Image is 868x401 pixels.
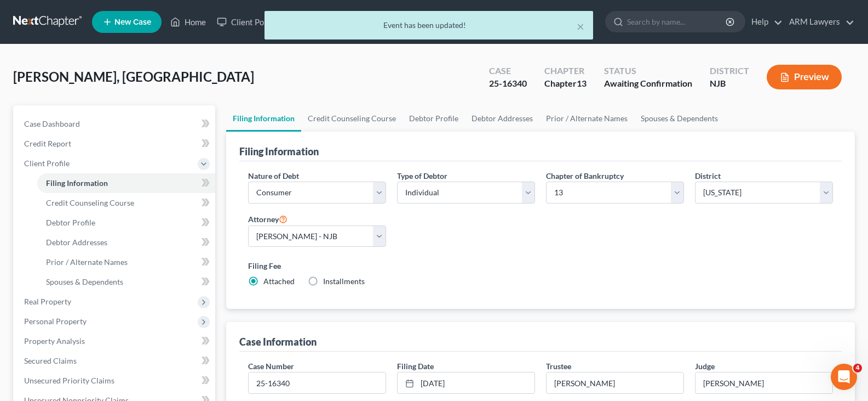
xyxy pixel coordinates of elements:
[710,65,749,77] div: District
[37,233,215,252] a: Debtor Addresses
[539,105,634,132] a: Prior / Alternate Names
[24,376,114,385] span: Unsecured Priority Claims
[547,372,683,393] input: --
[239,145,319,158] div: Filing Information
[465,105,539,132] a: Debtor Addresses
[263,276,295,286] span: Attached
[15,331,215,351] a: Property Analysis
[695,170,721,182] label: District
[15,114,215,134] a: Case Dashboard
[544,65,587,77] div: Chapter
[248,212,288,225] label: Attorney
[24,356,77,365] span: Secured Claims
[249,372,386,393] input: Enter case number...
[604,65,692,77] div: Status
[24,317,87,326] span: Personal Property
[604,77,692,90] div: Awaiting Confirmation
[15,371,215,391] a: Unsecured Priority Claims
[15,351,215,371] a: Secured Claims
[273,20,584,31] div: Event has been updated!
[634,105,725,132] a: Spouses & Dependents
[546,170,624,182] label: Chapter of Bankruptcy
[397,360,434,372] label: Filing Date
[13,69,254,84] span: [PERSON_NAME], [GEOGRAPHIC_DATA]
[544,77,587,90] div: Chapter
[24,119,80,128] span: Case Dashboard
[37,252,215,272] a: Prior / Alternate Names
[767,65,842,89] button: Preview
[226,105,301,132] a: Filing Information
[46,218,95,227] span: Debtor Profile
[577,20,584,33] button: ×
[695,360,715,372] label: Judge
[37,193,215,213] a: Credit Counseling Course
[15,134,215,154] a: Credit Report
[397,170,447,182] label: Type of Debtor
[37,173,215,193] a: Filing Information
[239,335,317,348] div: Case Information
[46,257,128,267] span: Prior / Alternate Names
[489,77,527,90] div: 25-16340
[37,272,215,292] a: Spouses & Dependents
[710,77,749,90] div: NJB
[24,159,70,168] span: Client Profile
[46,277,123,286] span: Spouses & Dependents
[46,238,107,247] span: Debtor Addresses
[831,364,857,390] iframe: Intercom live chat
[248,170,299,182] label: Nature of Debt
[301,105,403,132] a: Credit Counseling Course
[398,372,534,393] a: [DATE]
[577,78,587,88] span: 13
[853,364,862,372] span: 4
[546,360,571,372] label: Trustee
[24,336,85,346] span: Property Analysis
[323,276,365,286] span: Installments
[403,105,465,132] a: Debtor Profile
[248,260,833,272] label: Filing Fee
[37,213,215,233] a: Debtor Profile
[46,198,134,207] span: Credit Counseling Course
[24,139,71,148] span: Credit Report
[24,297,71,306] span: Real Property
[695,372,832,393] input: --
[248,360,294,372] label: Case Number
[46,178,108,188] span: Filing Information
[489,65,527,77] div: Case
